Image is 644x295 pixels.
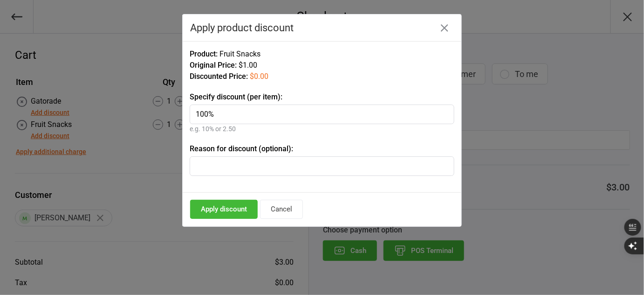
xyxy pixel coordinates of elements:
[190,60,454,71] div: $1.00
[190,61,237,70] span: Original Price:
[190,200,258,219] button: Apply discount
[190,22,454,34] div: Apply product discount
[190,49,218,58] span: Product:
[250,72,268,81] span: $0.00
[190,49,454,60] div: Fruit Snacks
[190,72,248,81] span: Discounted Price:
[190,124,454,134] div: e.g. 10% or 2.50
[190,91,454,103] label: Specify discount (per item):
[260,200,303,219] button: Cancel
[190,143,454,155] label: Reason for discount (optional):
